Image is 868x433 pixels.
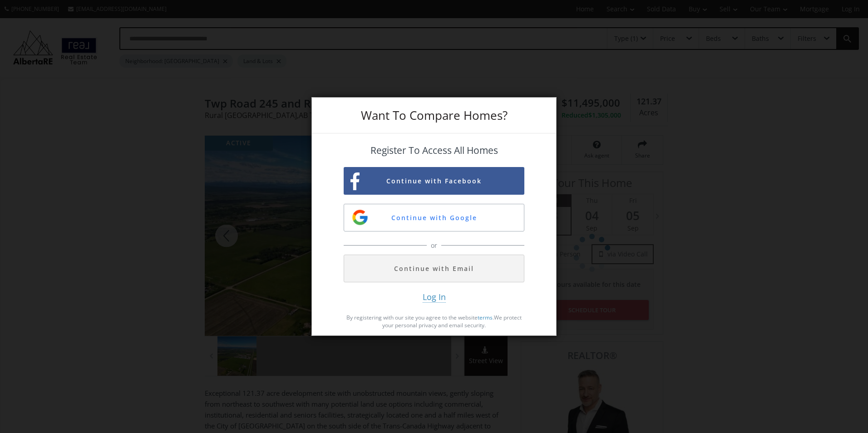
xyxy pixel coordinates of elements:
[344,109,524,121] h3: Want To Compare Homes?
[344,314,524,329] p: By registering with our site you agree to the website . We protect your personal privacy and emai...
[351,208,369,226] img: google-sign-up
[429,241,439,250] span: or
[350,172,360,190] img: facebook-sign-up
[344,204,524,231] button: Continue with Google
[344,255,524,282] button: Continue with Email
[344,145,524,156] h4: Register To Access All Homes
[478,314,493,321] a: terms
[344,167,524,195] button: Continue with Facebook
[423,291,446,303] span: Log In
